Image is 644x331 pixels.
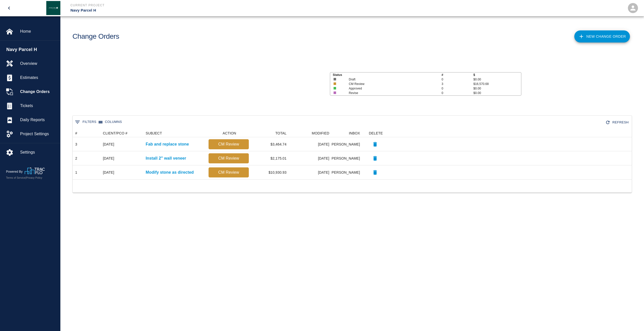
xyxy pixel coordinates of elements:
[251,129,289,137] div: TOTAL
[332,129,363,137] div: INBOX
[75,170,77,175] div: 1
[289,137,332,151] div: [DATE]
[70,8,349,13] p: Navy Parcel H
[251,151,289,165] div: $2,175.01
[20,103,56,109] span: Tickets
[20,89,56,95] span: Change Orders
[349,91,432,95] p: Revise
[349,82,432,86] p: CM Review
[103,156,114,161] div: CE 307
[6,176,25,179] a: Terms of Service
[349,129,360,137] div: INBOX
[275,129,287,137] div: TOTAL
[6,169,25,174] p: Powered By
[349,86,432,91] p: Approved
[20,75,56,81] span: Estimates
[473,86,521,91] p: $0.00
[369,129,383,137] div: DELETE
[143,129,206,137] div: SUBJECT
[312,129,329,137] div: MODIFIED
[72,32,119,41] h1: Change Orders
[26,176,42,179] a: Privacy Policy
[206,129,251,137] div: ACTION
[604,118,631,127] div: Refresh the list
[46,1,60,15] img: Janeiro Inc
[349,77,432,82] p: Draft
[20,28,56,34] span: Home
[211,169,247,175] p: CM Review
[73,129,100,137] div: #
[20,117,56,123] span: Daily Reports
[75,129,77,137] div: #
[3,2,15,14] button: open drawer
[441,77,473,82] p: 0
[103,170,114,175] div: CE 313
[100,129,143,137] div: CLIENT/PCO #
[441,86,473,91] p: 0
[25,176,26,179] span: |
[146,141,189,147] a: Fab and replace stone
[473,73,521,77] p: $
[75,156,77,161] div: 2
[70,3,349,8] p: Current Project
[473,91,521,95] p: $0.00
[604,118,631,127] button: Refresh
[6,46,58,53] span: Navy Parcel H
[251,165,289,179] div: $10,930.93
[441,73,473,77] p: #
[74,118,98,126] button: Show filters
[103,142,114,147] div: CE 324
[146,155,186,161] a: Install 2" wall veneer
[289,165,332,179] div: [DATE]
[473,77,521,82] p: $0.00
[441,82,473,86] p: 3
[289,129,332,137] div: MODIFIED
[98,118,123,126] button: Select columns
[223,129,236,137] div: ACTION
[619,307,644,331] iframe: Chat Widget
[20,131,56,137] span: Project Settings
[20,149,56,155] span: Settings
[441,91,473,95] p: 0
[332,137,363,151] div: [PERSON_NAME]
[332,151,363,165] div: [PERSON_NAME]
[75,142,77,147] div: 3
[333,73,442,77] p: Status
[146,169,194,175] a: Modify stone as directed
[363,129,388,137] div: DELETE
[332,165,363,179] div: [PERSON_NAME]
[289,151,332,165] div: [DATE]
[211,141,247,147] p: CM Review
[211,155,247,161] p: CM Review
[103,129,128,137] div: CLIENT/PCO #
[146,129,162,137] div: SUBJECT
[473,82,521,86] p: $16,570.68
[574,30,630,42] a: New Change Order
[25,167,45,174] img: TracFlo
[251,137,289,151] div: $3,464.74
[20,61,56,67] span: Overview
